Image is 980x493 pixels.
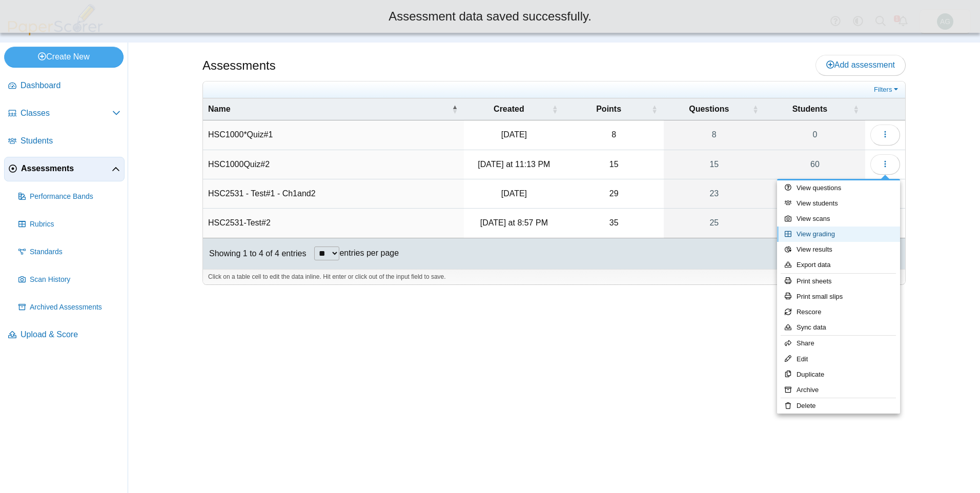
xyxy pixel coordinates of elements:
[777,211,900,227] a: View scans
[777,352,900,367] a: Edit
[30,275,120,285] span: Scan History
[777,227,900,242] a: View grading
[202,57,276,74] h1: Assessments
[777,336,900,351] a: Share
[552,98,558,120] span: Created : Activate to sort
[4,129,125,154] a: Students
[339,249,399,257] label: entries per page
[564,179,664,209] td: 29
[30,192,120,202] span: Performance Bands
[21,108,112,119] span: Classes
[30,219,120,230] span: Rubrics
[21,135,120,147] span: Students
[4,157,125,181] a: Assessments
[777,320,900,335] a: Sync data
[777,398,900,414] a: Delete
[203,238,306,269] div: Showing 1 to 4 of 4 entries
[21,329,120,340] span: Upload & Score
[564,150,664,179] td: 15
[14,268,125,292] a: Scan History
[30,302,120,313] span: Archived Assessments
[664,150,765,179] a: 15
[14,240,125,264] a: Standards
[777,196,900,211] a: View students
[596,105,621,113] span: Points
[478,160,550,169] time: Sep 16, 2025 at 11:13 PM
[501,189,527,198] time: Sep 7, 2025 at 1:03 PM
[4,47,124,67] a: Create New
[777,367,900,382] a: Duplicate
[664,179,765,208] a: 23
[792,105,827,113] span: Students
[480,218,548,227] time: Sep 16, 2025 at 8:57 PM
[853,98,859,120] span: Students : Activate to sort
[777,289,900,304] a: Print small slips
[752,98,759,120] span: Questions : Activate to sort
[777,274,900,289] a: Print sheets
[664,120,765,149] a: 8
[815,55,906,75] a: Add assessment
[564,209,664,238] td: 35
[664,209,765,237] a: 25
[765,209,865,237] a: 22
[689,105,729,113] span: Questions
[871,85,903,95] a: Filters
[21,80,120,91] span: Dashboard
[203,150,464,179] td: HSC1000Quiz#2
[501,130,527,139] time: Sep 1, 2025 at 5:37 PM
[8,8,972,25] div: Assessment data saved successfully.
[777,257,900,273] a: Export data
[203,179,464,209] td: HSC2531 - Test#1 - Ch1and2
[777,382,900,398] a: Archive
[651,98,658,120] span: Points : Activate to sort
[14,212,125,237] a: Rubrics
[4,74,125,98] a: Dashboard
[30,247,120,257] span: Standards
[494,105,524,113] span: Created
[4,28,107,37] a: PaperScorer
[564,120,664,150] td: 8
[777,304,900,320] a: Rescore
[203,120,464,150] td: HSC1000*Quiz#1
[21,163,112,174] span: Assessments
[208,105,231,113] span: Name
[765,179,865,208] a: 78
[14,295,125,320] a: Archived Assessments
[4,101,125,126] a: Classes
[4,323,125,347] a: Upload & Score
[203,269,905,284] div: Click on a table cell to edit the data inline. Hit enter or click out of the input field to save.
[765,150,865,179] a: 60
[826,60,895,69] span: Add assessment
[765,120,865,149] a: 0
[14,184,125,209] a: Performance Bands
[452,98,458,120] span: Name : Activate to invert sorting
[203,209,464,238] td: HSC2531-Test#2
[777,180,900,196] a: View questions
[777,242,900,257] a: View results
